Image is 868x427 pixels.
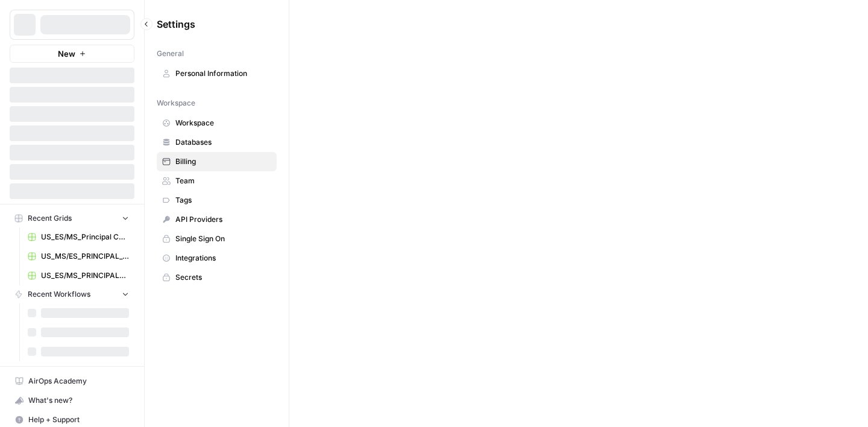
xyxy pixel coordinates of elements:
[175,118,271,128] span: Workspace
[157,152,277,171] a: Billing
[10,285,134,303] button: Recent Workflows
[157,133,277,152] a: Databases
[175,176,271,186] span: Team
[28,414,129,425] span: Help + Support
[175,214,271,225] span: API Providers
[28,289,90,300] span: Recent Workflows
[157,48,184,59] span: General
[22,266,134,285] a: US_ES/MS_PRINCIPAL_2_INITIAL TEST
[157,191,277,210] a: Tags
[10,209,134,227] button: Recent Grids
[175,137,271,148] span: Databases
[41,270,129,281] span: US_ES/MS_PRINCIPAL_2_INITIAL TEST
[157,229,277,248] a: Single Sign On
[58,48,75,60] span: New
[157,17,195,31] span: Settings
[10,372,134,391] a: AirOps Academy
[28,376,129,387] span: AirOps Academy
[22,227,134,247] a: US_ES/MS_Principal Contacts_1
[10,391,134,410] div: What's new?
[157,248,277,268] a: Integrations
[175,68,271,79] span: Personal Information
[175,156,271,167] span: Billing
[41,232,129,242] span: US_ES/MS_Principal Contacts_1
[157,268,277,287] a: Secrets
[175,253,271,264] span: Integrations
[157,210,277,229] a: API Providers
[28,213,72,224] span: Recent Grids
[10,45,134,63] button: New
[175,272,271,283] span: Secrets
[157,171,277,191] a: Team
[22,247,134,266] a: US_MS/ES_PRINCIPAL_1_INICIAL TEST
[157,64,277,83] a: Personal Information
[175,195,271,206] span: Tags
[41,251,129,262] span: US_MS/ES_PRINCIPAL_1_INICIAL TEST
[157,98,195,109] span: Workspace
[157,113,277,133] a: Workspace
[10,391,134,410] button: What's new?
[175,233,271,244] span: Single Sign On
